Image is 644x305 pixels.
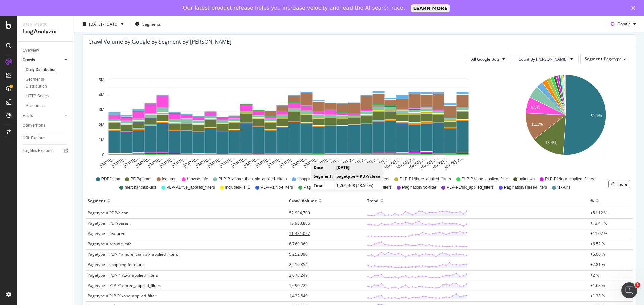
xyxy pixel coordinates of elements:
[26,102,44,109] div: Resources
[621,282,637,298] iframe: Intercom live chat
[23,147,53,154] div: Logfiles Explorer
[411,4,450,12] a: LEARN MORE
[590,293,605,299] span: +1.38 %
[289,262,308,268] span: 2,916,854
[289,210,310,216] span: 52,994,700
[99,93,104,97] text: 4M
[89,21,118,27] span: [DATE] - [DATE]
[26,76,69,90] a: Segments Distribution
[88,251,178,257] span: Pagetype = PLP-P1/more_than_six_applied_filters
[513,54,579,64] button: Count By [PERSON_NAME]
[590,272,599,278] span: +2 %
[23,57,63,64] a: Crawls
[604,56,622,62] span: Pagetype
[334,172,383,181] td: pagetype = PDP/clean
[99,138,104,142] text: 1M
[26,66,57,73] div: Daily Distribution
[466,54,511,64] button: All Google Bots
[23,57,35,64] div: Crawls
[608,19,639,29] button: Google
[23,112,33,119] div: Visits
[631,6,638,10] div: Close
[101,176,120,182] span: PDP/clean
[289,293,308,299] span: 1,432,849
[142,21,161,27] span: Segments
[402,185,436,190] span: Pagination/No-filter
[590,283,605,288] span: +1.63 %
[635,282,640,288] span: 1
[617,181,627,187] div: more
[289,241,308,247] span: 6,769,069
[26,93,49,100] div: HTTP Codes
[334,181,383,190] td: 1,766,408 (48.59 %)
[102,153,104,157] text: 0
[334,163,383,172] td: [DATE]
[23,122,69,129] a: Conversions
[400,176,451,182] span: PLP-P1/three_applied_filters
[590,241,605,247] span: +6.52 %
[88,272,158,278] span: Pagetype = PLP-P1/two_applied_filters
[504,185,547,190] span: Pagination/Three-Filters
[88,262,145,268] span: Pagetype = shopping-feed-urls
[590,195,594,206] div: %
[585,56,602,62] span: Segment
[545,176,594,182] span: PLP-P1/four_applied_filters
[289,251,308,257] span: 5,252,096
[23,21,69,28] div: Analytics
[590,231,607,236] span: +11.07 %
[311,172,334,181] td: Segment
[99,78,104,82] text: 5M
[167,185,215,190] span: PLP-P1/five_applied_filters
[88,220,131,226] span: Pagetype = PDP/param
[289,283,308,288] span: 1,690,722
[557,185,571,190] span: tsx-urls
[447,185,494,190] span: PLP-P1/six_applied_filters
[162,176,177,182] span: featured
[218,176,287,182] span: PLP-P1/more_than_six_applied_filters
[519,176,535,182] span: unknown
[88,70,488,170] svg: A chart.
[297,176,330,182] span: shopping-feed-urls
[99,123,104,127] text: 2M
[88,38,231,45] div: Crawl Volume by google by Segment by [PERSON_NAME]
[590,210,607,216] span: +51.12 %
[590,220,607,226] span: +13.41 %
[367,195,379,206] div: Trend
[88,210,128,216] span: Pagetype = PDP/clean
[88,283,161,288] span: Pagetype = PLP-P1/three_applied_filters
[88,231,125,236] span: Pagetype = featured
[518,56,568,62] span: Count By Day
[23,47,39,54] div: Overview
[125,185,156,190] span: merchanthub-urls
[545,140,556,145] text: 13.4%
[23,122,45,129] div: Conversions
[23,135,69,142] a: URL Explorer
[590,262,605,268] span: +2.81 %
[130,176,151,182] span: PDP/param
[289,220,310,226] span: 13,903,886
[26,76,63,90] div: Segments Distribution
[26,102,69,109] a: Resources
[26,93,69,100] a: HTTP Codes
[132,19,164,29] button: Segments
[261,185,293,190] span: PLP-P1/No-Filters
[88,241,132,247] span: Pagetype = browse-mfe
[26,66,69,73] a: Daily Distribution
[23,135,46,142] div: URL Explorer
[462,176,508,182] span: PLP-P1/one_applied_filter
[225,185,250,190] span: includes-FI=C
[23,147,69,154] a: Logfiles Explorer
[502,70,629,170] svg: A chart.
[289,195,317,206] div: Crawl Volume
[289,272,308,278] span: 2,078,249
[617,21,631,27] span: Google
[590,251,605,257] span: +5.06 %
[23,47,69,54] a: Overview
[88,195,105,206] div: Segment
[187,176,208,182] span: browse-mfe
[471,56,500,62] span: All Google Bots
[88,293,156,299] span: Pagetype = PLP-P1/one_applied_filter
[289,231,310,236] span: 11,481,027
